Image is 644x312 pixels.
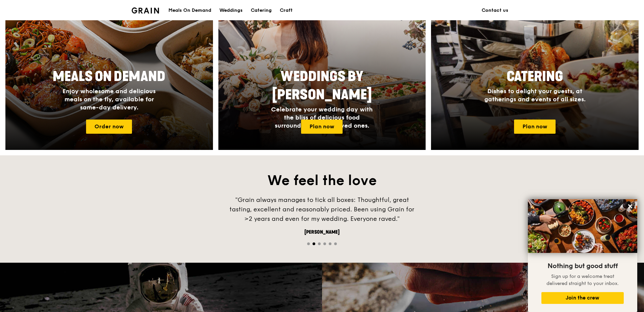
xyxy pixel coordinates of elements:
span: Go to slide 4 [323,242,326,245]
div: "Grain always manages to tick all boxes: Thoughtful, great tasting, excellent and reasonably pric... [221,195,423,224]
img: Grain [132,7,159,14]
span: Celebrate your wedding day with the bliss of delicious food surrounded by your loved ones. [271,106,373,129]
span: Meals On Demand [53,69,165,85]
span: Catering [507,69,563,85]
div: Meals On Demand [168,0,211,21]
a: Catering [247,0,276,21]
a: Weddings [215,0,247,21]
span: Nothing but good stuff [547,262,618,270]
span: Go to slide 5 [329,242,331,245]
span: Go to slide 1 [307,242,310,245]
div: [PERSON_NAME] [221,229,423,236]
a: Craft [276,0,297,21]
button: Join the crew [541,292,624,304]
a: Plan now [514,120,556,134]
img: DSC07876-Edit02-Large.jpeg [528,199,637,253]
span: Weddings by [PERSON_NAME] [272,69,372,103]
span: Go to slide 6 [334,242,337,245]
span: Go to slide 3 [318,242,321,245]
a: Order now [86,120,132,134]
span: Sign up for a welcome treat delivered straight to your inbox. [546,274,619,286]
a: Contact us [478,0,512,21]
div: Catering [251,0,272,21]
span: Dishes to delight your guests, at gatherings and events of all sizes. [484,87,586,103]
button: Close [625,201,636,212]
div: Weddings [219,0,243,21]
span: Go to slide 2 [313,242,315,245]
span: Enjoy wholesome and delicious meals on the fly, available for same-day delivery. [62,87,156,111]
div: Craft [280,0,293,21]
a: Plan now [301,120,343,134]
